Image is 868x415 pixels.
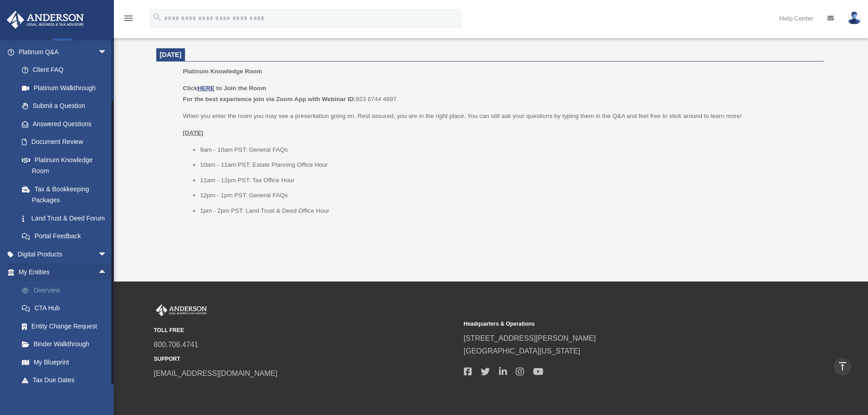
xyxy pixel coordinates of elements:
[200,144,817,155] li: 9am - 10am PST: General FAQs
[13,227,121,246] a: Portal Feedback
[98,263,116,282] span: arrow_drop_up
[13,209,121,227] a: Land Trust & Deed Forum
[13,353,121,371] a: My Blueprint
[13,115,121,133] a: Answered Questions
[13,151,116,180] a: Platinum Knowledge Room
[6,263,121,282] a: My Entitiesarrow_drop_up
[183,111,817,122] p: When you enter the room you may see a presentation going on. Rest assured, you are in the right p...
[183,129,203,136] u: [DATE]
[154,341,199,348] a: 800.706.4741
[13,317,121,335] a: Entity Change Request
[13,97,121,115] a: Submit a Question
[98,43,116,61] span: arrow_drop_down
[13,180,121,209] a: Tax & Bookkeeping Packages
[183,85,216,92] b: Click
[464,319,767,329] small: Headquarters & Operations
[833,357,852,376] a: vertical_align_top
[13,133,121,151] a: Document Review
[183,68,262,75] span: Platinum Knowledge Room
[154,304,209,316] img: Anderson Advisors Platinum Portal
[152,12,162,22] i: search
[200,159,817,170] li: 10am - 11am PST: Estate Planning Office Hour
[6,245,121,263] a: Digital Productsarrow_drop_down
[154,354,457,364] small: SUPPORT
[98,245,116,264] span: arrow_drop_down
[183,83,817,104] p: 923 6744 4897
[13,299,121,318] a: CTA Hub
[464,347,580,355] a: [GEOGRAPHIC_DATA][US_STATE]
[13,371,121,389] a: Tax Due Dates
[183,96,355,102] b: For the best experience join via Zoom App with Webinar ID:
[13,281,121,299] a: Overview
[464,334,596,342] a: [STREET_ADDRESS][PERSON_NAME]
[837,361,848,372] i: vertical_align_top
[6,43,121,61] a: Platinum Q&Aarrow_drop_down
[13,61,121,79] a: Client FAQ
[197,85,214,92] a: HERE
[154,326,457,335] small: TOLL FREE
[200,175,817,186] li: 11am - 12pm PST: Tax Office Hour
[13,335,121,354] a: Binder Walkthrough
[123,13,134,24] i: menu
[200,190,817,201] li: 12pm - 1pm PST: General FAQs
[160,51,182,58] span: [DATE]
[13,79,121,97] a: Platinum Walkthrough
[847,11,861,25] img: User Pic
[200,205,817,216] li: 1pm - 2pm PST: Land Trust & Deed Office Hour
[4,11,87,29] img: Anderson Advisors Platinum Portal
[123,16,134,24] a: menu
[154,369,277,377] a: [EMAIL_ADDRESS][DOMAIN_NAME]
[216,85,267,92] b: to Join the Room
